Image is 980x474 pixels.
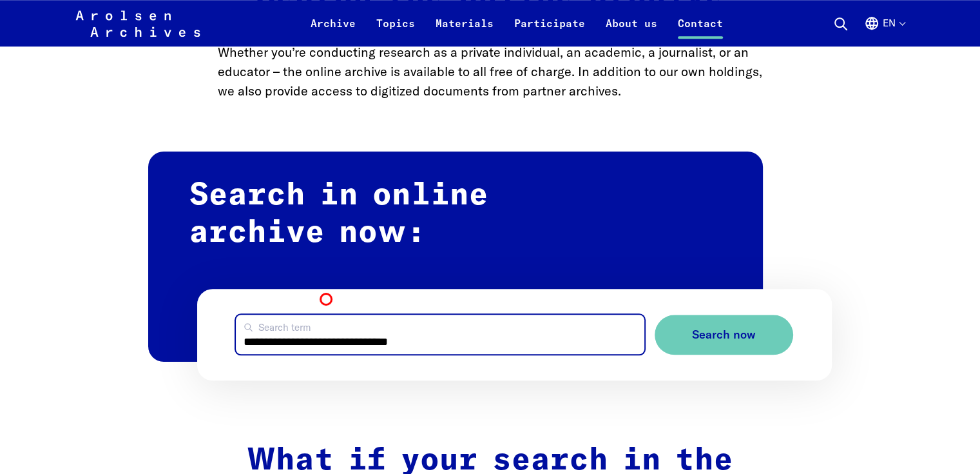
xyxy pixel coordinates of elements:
a: About us [595,15,668,46]
a: Archive [300,15,366,46]
nav: Primary [300,8,733,39]
a: Contact [668,15,733,46]
button: Search now [655,315,793,355]
span: Search now [692,328,756,342]
a: Topics [366,15,425,46]
p: Whether you’re conducting research as a private individual, an academic, a journalist, or an educ... [218,43,763,101]
a: Participate [504,15,595,46]
a: Materials [425,15,504,46]
h2: Search in online archive now: [148,152,763,361]
button: English, language selection [864,15,905,46]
